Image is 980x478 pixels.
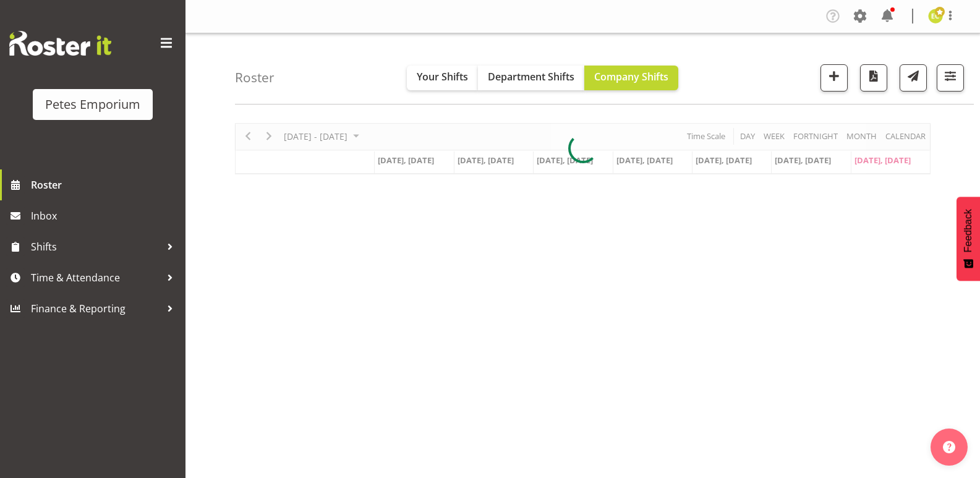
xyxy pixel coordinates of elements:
span: Your Shifts [417,70,468,83]
button: Feedback - Show survey [957,197,980,281]
button: Filter Shifts [937,64,964,92]
img: Rosterit website logo [9,31,111,56]
button: Send a list of all shifts for the selected filtered period to all rostered employees. [900,64,927,92]
span: Shifts [31,237,161,256]
h4: Roster [235,70,275,85]
button: Add a new shift [820,64,848,92]
span: Roster [31,176,179,194]
span: Feedback [963,209,974,252]
button: Download a PDF of the roster according to the set date range. [860,64,887,92]
span: Inbox [31,207,179,225]
span: Department Shifts [488,70,574,83]
span: Finance & Reporting [31,299,161,318]
img: emma-croft7499.jpg [928,9,943,23]
span: Time & Attendance [31,268,161,287]
img: help-xxl-2.png [943,441,955,453]
button: Your Shifts [407,66,478,90]
div: Petes Emporium [45,95,140,114]
span: Company Shifts [594,70,668,83]
button: Department Shifts [478,66,584,90]
button: Company Shifts [584,66,678,90]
